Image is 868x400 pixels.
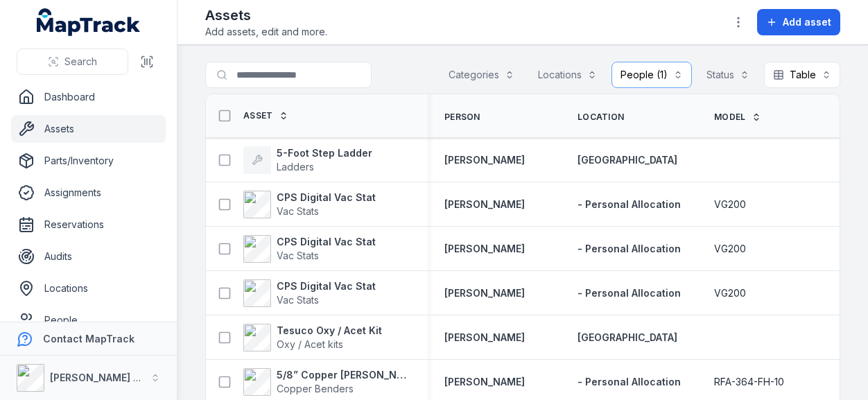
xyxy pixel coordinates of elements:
span: - Personal Allocation [578,243,681,254]
span: Ladders [277,161,314,173]
span: RFA-364-FH-10 [714,375,784,389]
span: Person [444,112,480,123]
span: Vac Stats [277,294,319,306]
span: Oxy / Acet kits [277,338,343,350]
a: People [11,306,166,334]
button: Categories [440,62,523,88]
span: [GEOGRAPHIC_DATA] [578,331,677,343]
strong: Contact MapTrack [43,333,134,345]
a: [PERSON_NAME] [444,331,525,345]
a: Asset [243,110,288,121]
a: 5/8” Copper [PERSON_NAME]Copper Benders [243,368,411,396]
a: [PERSON_NAME] [444,242,525,256]
a: Locations [11,275,166,302]
strong: CPS Digital Vac Stat [277,279,376,293]
button: Locations [529,62,606,88]
a: [PERSON_NAME] [444,375,525,389]
a: Model [714,112,761,123]
a: Assignments [11,179,166,207]
a: - Personal Allocation [578,242,681,256]
strong: 5-Foot Step Ladder [277,146,372,160]
a: Tesuco Oxy / Acet KitOxy / Acet kits [243,324,382,351]
a: Dashboard [11,83,166,111]
span: VG200 [714,242,746,256]
strong: [PERSON_NAME] Air [50,372,146,383]
span: VG200 [714,198,746,211]
span: Asset [243,110,273,121]
span: Vac Stats [277,250,319,261]
span: - Personal Allocation [578,198,681,210]
button: Status [697,62,758,88]
button: Table [764,62,840,88]
a: CPS Digital Vac StatVac Stats [243,191,376,218]
strong: Tesuco Oxy / Acet Kit [277,324,382,338]
h2: Assets [205,6,327,25]
span: Add assets, edit and more. [205,25,327,39]
strong: CPS Digital Vac Stat [277,191,376,205]
a: - Personal Allocation [578,375,681,389]
a: Reservations [11,211,166,238]
a: [GEOGRAPHIC_DATA] [578,331,677,345]
a: CPS Digital Vac StatVac Stats [243,235,376,263]
span: Model [714,112,746,123]
span: VG200 [714,286,746,300]
span: Copper Benders [277,383,354,394]
a: Parts/Inventory [11,147,166,175]
button: People (1) [611,62,692,88]
span: [GEOGRAPHIC_DATA] [578,154,677,166]
a: MapTrack [37,8,141,36]
button: Add asset [757,9,840,35]
span: Search [64,55,97,69]
a: CPS Digital Vac StatVac Stats [243,279,376,307]
span: Vac Stats [277,205,319,217]
a: 5-Foot Step LadderLadders [243,146,372,174]
a: - Personal Allocation [578,198,681,211]
a: [PERSON_NAME] [444,198,525,211]
a: Assets [11,115,166,143]
a: [PERSON_NAME] [444,153,525,167]
strong: 5/8” Copper [PERSON_NAME] [277,368,411,382]
a: [GEOGRAPHIC_DATA] [578,153,677,167]
a: - Personal Allocation [578,286,681,300]
span: Add asset [783,15,831,29]
button: Search [17,49,128,75]
span: - Personal Allocation [578,287,681,299]
span: - Personal Allocation [578,376,681,388]
a: [PERSON_NAME] [444,286,525,300]
a: Audits [11,243,166,270]
span: Location [578,112,624,123]
strong: CPS Digital Vac Stat [277,235,376,249]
